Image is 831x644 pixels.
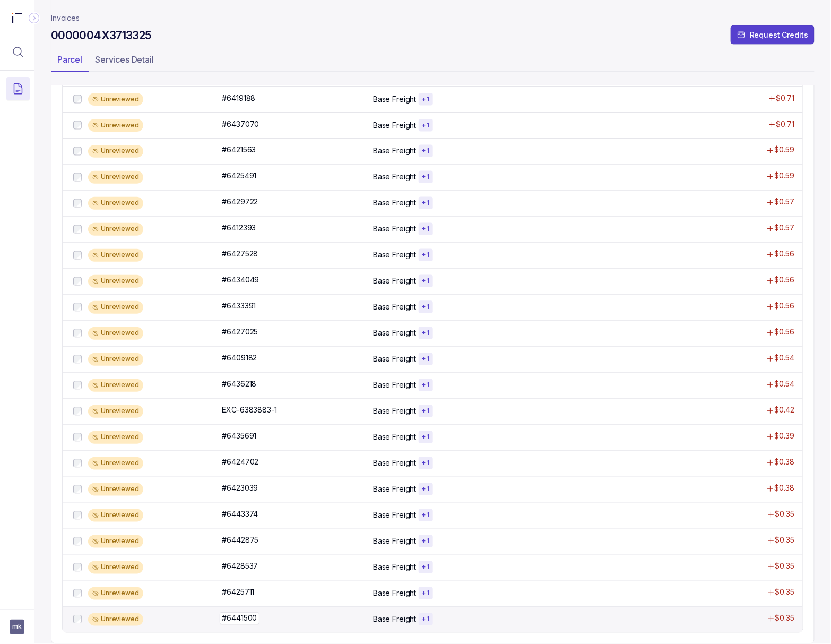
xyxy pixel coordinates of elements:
p: + 1 [422,147,430,156]
input: checkbox-checkbox [73,407,82,416]
p: #6442875 [222,535,259,546]
p: #6429722 [222,197,258,208]
p: $0.35 [775,561,794,572]
p: $0.59 [775,171,794,182]
p: Base Freight [373,614,416,625]
p: Base Freight [373,120,416,131]
div: Unreviewed [88,171,143,184]
div: Unreviewed [88,587,143,600]
p: #6427025 [222,327,258,338]
p: $0.57 [775,223,794,234]
p: + 1 [422,329,430,338]
div: Unreviewed [88,223,143,236]
p: $0.38 [775,457,794,468]
input: checkbox-checkbox [73,433,82,442]
p: Base Freight [373,380,416,391]
p: Base Freight [373,172,416,183]
p: + 1 [422,407,430,416]
p: + 1 [422,225,430,234]
p: #6421563 [222,145,256,156]
div: Unreviewed [88,379,143,392]
button: Request Credits [731,25,815,45]
input: checkbox-checkbox [73,147,82,156]
p: $0.56 [775,249,794,260]
li: Tab Services Detail [89,51,160,72]
p: #6419188 [222,93,256,104]
p: + 1 [422,251,430,260]
button: Menu Icon Button DocumentTextIcon [6,77,30,100]
p: $0.54 [775,379,794,390]
p: $0.54 [775,353,794,364]
input: checkbox-checkbox [73,329,82,338]
p: #6428537 [222,561,258,572]
p: Base Freight [373,146,416,157]
div: Unreviewed [88,119,143,132]
p: Base Freight [373,406,416,417]
div: Unreviewed [88,405,143,418]
p: Base Freight [373,432,416,443]
p: $0.39 [775,431,794,442]
span: User initials [10,620,24,634]
p: + 1 [422,355,430,364]
div: Unreviewed [88,353,143,366]
p: Base Freight [373,198,416,209]
p: #6436218 [222,379,257,390]
p: EXC-6383883-1 [222,405,277,416]
div: Unreviewed [88,483,143,496]
p: + 1 [422,589,430,598]
div: Unreviewed [88,327,143,340]
p: $0.71 [776,93,794,104]
nav: breadcrumb [51,13,80,23]
p: Base Freight [373,458,416,469]
p: $0.59 [775,145,794,156]
p: Base Freight [373,536,416,547]
p: #6425711 [222,587,255,598]
p: + 1 [422,277,430,286]
p: Request Credits [750,30,808,40]
input: checkbox-checkbox [73,381,82,390]
p: Base Freight [373,302,416,313]
input: checkbox-checkbox [73,459,82,468]
p: $0.56 [775,275,794,286]
p: + 1 [422,95,430,104]
p: $0.35 [775,535,794,546]
p: $0.42 [775,405,794,416]
p: $0.38 [775,483,794,494]
p: #6433391 [222,301,256,312]
p: + 1 [422,563,430,572]
div: Unreviewed [88,249,143,262]
p: $0.57 [775,197,794,208]
div: Unreviewed [88,431,143,444]
p: Base Freight [373,354,416,365]
li: Tab Parcel [51,51,89,72]
input: checkbox-checkbox [73,615,82,624]
div: Unreviewed [88,561,143,574]
input: checkbox-checkbox [73,563,82,572]
p: + 1 [422,459,430,468]
p: Parcel [57,53,82,66]
p: + 1 [422,537,430,546]
p: Invoices [51,13,80,23]
input: checkbox-checkbox [73,355,82,364]
div: Unreviewed [88,301,143,314]
button: Menu Icon Button MagnifyingGlassIcon [6,40,30,64]
div: Unreviewed [88,457,143,470]
p: + 1 [422,433,430,442]
p: Base Freight [373,94,416,105]
p: #6443374 [222,509,258,520]
p: + 1 [422,173,430,182]
div: Unreviewed [88,613,143,626]
div: Unreviewed [88,197,143,210]
input: checkbox-checkbox [73,225,82,234]
input: checkbox-checkbox [73,251,82,260]
p: Base Freight [373,588,416,599]
p: #6434049 [222,275,259,286]
p: + 1 [422,485,430,494]
p: $0.35 [775,509,794,520]
input: checkbox-checkbox [73,199,82,208]
input: checkbox-checkbox [73,303,82,312]
div: Unreviewed [88,275,143,288]
p: $0.35 [775,587,794,598]
input: checkbox-checkbox [73,511,82,520]
p: Base Freight [373,224,416,235]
